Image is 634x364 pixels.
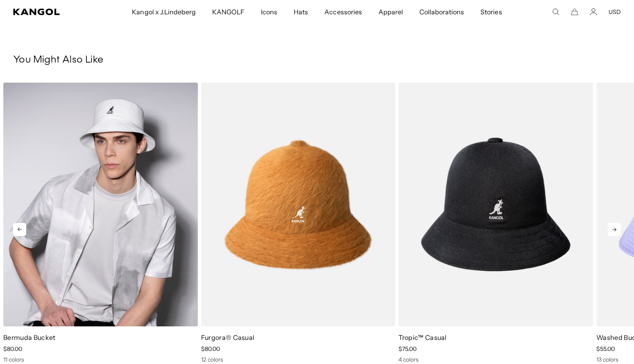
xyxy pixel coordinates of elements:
span: $80.00 [3,345,22,353]
img: Bermuda Bucket [3,83,198,326]
span: $75.00 [399,345,417,353]
a: Kangol [13,9,87,15]
div: 4 colors [399,356,593,363]
span: $80.00 [201,345,220,353]
div: 12 colors [201,356,396,363]
h3: You Might Also Like [13,54,621,66]
span: $55.00 [596,345,615,353]
summary: Search here [552,8,559,16]
div: 11 colors [3,356,198,363]
div: 3 of 5 [395,83,593,363]
a: Furgora® Casual [201,333,255,342]
a: Bermuda Bucket [3,333,55,342]
img: Tropic™ Casual [399,83,593,326]
a: Tropic™ Casual [399,333,446,342]
a: Account [590,8,597,16]
div: 2 of 5 [198,83,396,363]
button: USD [609,8,621,16]
button: Cart [571,8,578,16]
img: Furgora® Casual [201,83,396,326]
